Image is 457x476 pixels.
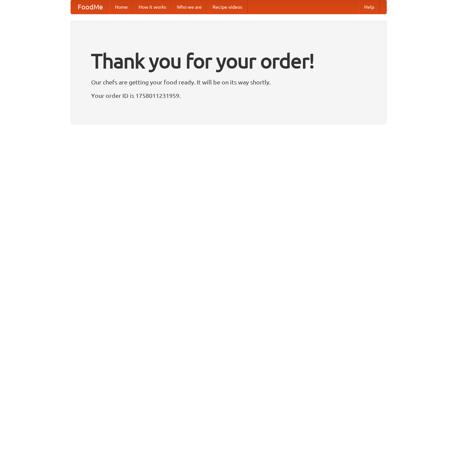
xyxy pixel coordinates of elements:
a: Who we are [172,0,207,14]
p: Your order ID is 1758011231959. [91,90,366,101]
p: Our chefs are getting your food ready. It will be on its way shortly. [91,77,366,87]
a: How it works [133,0,172,14]
a: FoodMe [71,0,110,14]
a: Recipe videos [207,0,247,14]
h1: Thank you for your order! [91,45,366,77]
a: Help [359,0,380,14]
a: Home [110,0,133,14]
